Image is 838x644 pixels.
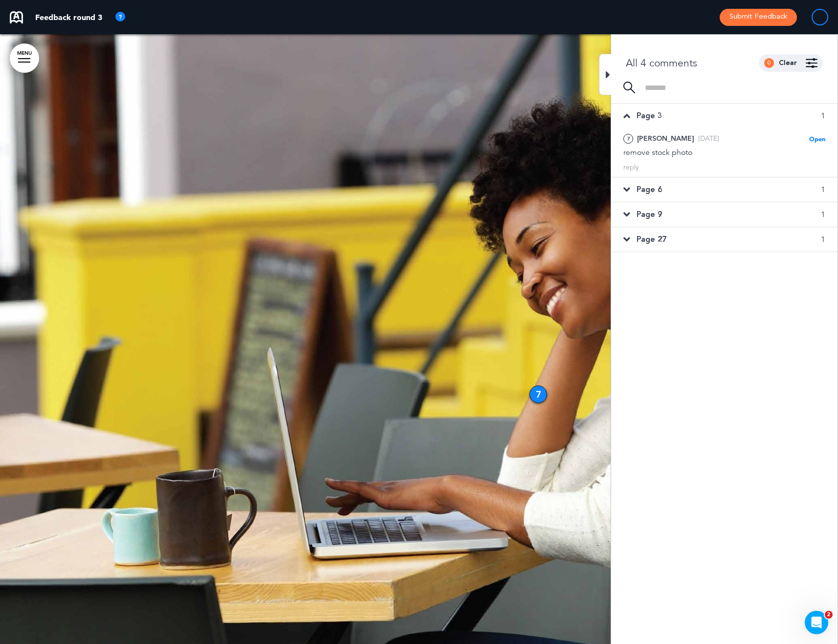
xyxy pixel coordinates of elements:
[637,234,666,245] span: Page 27
[637,209,662,220] span: Page 9
[529,386,547,403] div: 7
[623,134,633,144] div: 7
[10,43,39,73] a: MENU
[623,147,825,158] div: remove stock photo
[779,60,797,66] div: Clear
[698,133,719,144] div: [DATE]
[821,110,825,121] span: 1
[626,58,697,68] div: All 4 comments
[825,611,833,619] span: 2
[637,133,694,144] div: [PERSON_NAME]
[821,234,825,245] span: 1
[637,110,662,121] span: Page 3
[764,58,774,68] div: 0
[720,9,797,26] button: Submit Feedback
[809,135,825,143] span: Open
[114,11,126,23] img: tooltip_icon.svg
[821,184,825,195] span: 1
[805,611,828,634] iframe: Intercom live chat
[806,58,817,68] img: filter-comment
[35,13,102,21] p: Feedback round 3
[637,184,662,195] span: Page 6
[821,209,825,220] span: 1
[10,11,23,23] img: airmason-logo
[623,82,635,93] img: search-icon
[623,163,639,172] div: reply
